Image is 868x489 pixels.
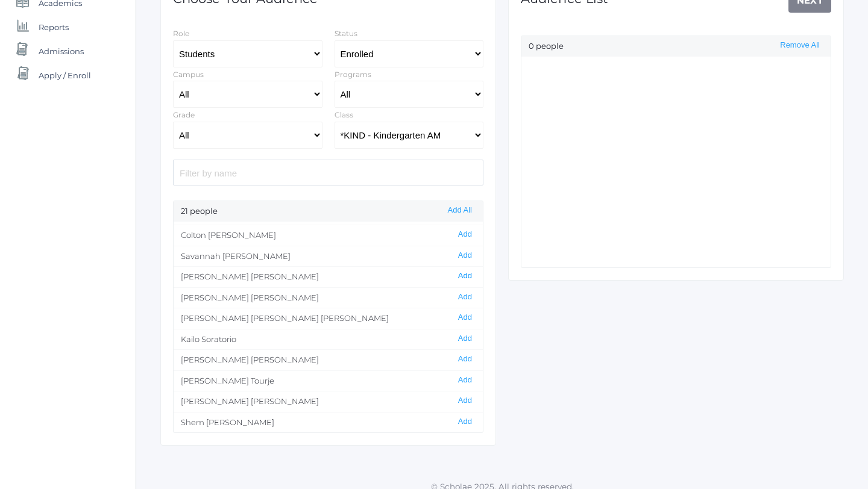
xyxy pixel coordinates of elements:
[454,313,476,323] button: Add
[174,412,483,433] li: Shem [PERSON_NAME]
[454,417,476,427] button: Add
[173,110,195,119] label: Grade
[335,29,357,38] label: Status
[454,334,476,344] button: Add
[174,308,483,329] li: [PERSON_NAME] [PERSON_NAME] [PERSON_NAME]
[454,229,476,240] button: Add
[776,40,823,51] button: Remove All
[174,287,483,308] li: [PERSON_NAME] [PERSON_NAME]
[454,292,476,302] button: Add
[174,370,483,391] li: [PERSON_NAME] Tourje
[173,160,483,185] input: Filter by name
[173,29,189,38] label: Role
[521,36,831,57] div: 0 people
[39,39,84,63] span: Admissions
[444,205,476,216] button: Add All
[335,110,353,119] label: Class
[174,391,483,412] li: [PERSON_NAME] [PERSON_NAME]
[454,354,476,364] button: Add
[174,201,483,222] div: 21 people
[174,266,483,287] li: [PERSON_NAME] [PERSON_NAME]
[39,63,91,87] span: Apply / Enroll
[174,329,483,350] li: Kailo Soratorio
[454,396,476,406] button: Add
[174,246,483,267] li: Savannah [PERSON_NAME]
[173,70,204,79] label: Campus
[454,271,476,281] button: Add
[174,349,483,370] li: [PERSON_NAME] [PERSON_NAME]
[39,15,69,39] span: Reports
[335,70,371,79] label: Programs
[174,225,483,246] li: Colton [PERSON_NAME]
[454,251,476,261] button: Add
[454,375,476,385] button: Add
